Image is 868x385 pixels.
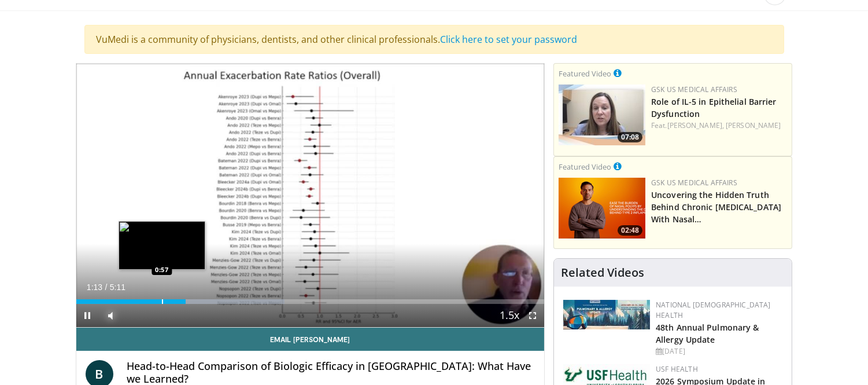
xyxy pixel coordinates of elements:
[563,300,650,329] img: b90f5d12-84c1-472e-b843-5cad6c7ef911.jpg.150x105_q85_autocrop_double_scale_upscale_version-0.2.jpg
[559,85,645,145] img: 83368e75-cbec-4bae-ae28-7281c4be03a9.png.150x105_q85_crop-smart_upscale.jpg
[498,304,521,327] button: Playback Rate
[521,304,544,327] button: Fullscreen
[651,96,776,119] a: Role of IL-5 in Epithelial Barrier Dysfunction
[76,328,545,351] a: Email [PERSON_NAME]
[726,120,781,130] a: [PERSON_NAME]
[119,221,205,270] img: image.jpeg
[559,162,611,172] small: Featured Video
[110,283,125,292] span: 5:11
[559,178,645,239] img: d04c7a51-d4f2-46f9-936f-c139d13e7fbe.png.150x105_q85_crop-smart_upscale.png
[656,300,771,320] a: National [DEMOGRAPHIC_DATA] Health
[618,132,642,142] span: 07:08
[651,178,737,188] a: GSK US Medical Affairs
[656,322,759,345] a: 48th Annual Pulmonary & Allergy Update
[559,85,645,145] a: 07:08
[651,85,737,94] a: GSK US Medical Affairs
[651,120,787,131] div: Feat.
[76,64,545,328] video-js: Video Player
[127,360,535,385] h4: Head-to-Head Comparison of Biologic Efficacy in [GEOGRAPHIC_DATA]: What Have we Learned?
[441,33,578,46] a: Click here to set your password
[656,346,782,357] div: [DATE]
[87,283,102,292] span: 1:13
[561,266,644,280] h4: Related Videos
[99,304,123,327] button: Mute
[667,120,724,130] a: [PERSON_NAME],
[84,25,784,54] div: VuMedi is a community of physicians, dentists, and other clinical professionals.
[76,299,545,304] div: Progress Bar
[651,189,781,225] a: Uncovering the Hidden Truth Behind Chronic [MEDICAL_DATA] With Nasal…
[618,225,642,236] span: 02:48
[559,178,645,239] a: 02:48
[559,68,611,79] small: Featured Video
[76,304,99,327] button: Pause
[105,283,108,292] span: /
[656,364,698,374] a: USF Health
